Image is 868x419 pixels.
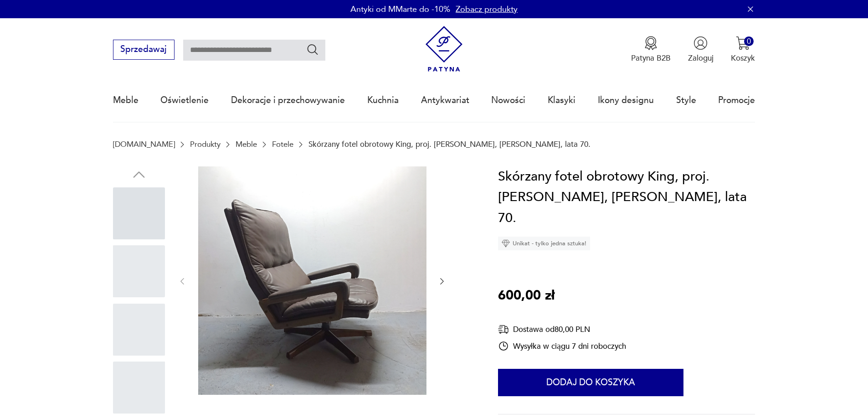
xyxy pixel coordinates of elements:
a: Meble [113,79,139,121]
p: Zaloguj [688,53,714,63]
img: Zdjęcie produktu Skórzany fotel obrotowy King, proj. Andre Vanderbeuck, Strassle, lata 70. [198,166,426,395]
a: Oświetlenie [160,79,209,121]
a: Ikony designu [598,79,654,121]
a: Style [676,79,696,121]
a: Sprzedawaj [113,47,175,54]
a: Produkty [190,140,221,149]
a: Fotele [272,140,293,149]
a: Zobacz produkty [456,4,518,15]
div: Dostawa od 80,00 PLN [498,324,626,335]
a: Klasyki [548,79,575,121]
a: Antykwariat [421,79,469,121]
p: Skórzany fotel obrotowy King, proj. [PERSON_NAME], [PERSON_NAME], lata 70. [308,140,591,149]
img: Ikonka użytkownika [693,36,708,50]
button: 0Koszyk [731,36,755,63]
img: Ikona koszyka [736,36,750,50]
button: Szukaj [306,43,319,56]
button: Zaloguj [688,36,714,63]
div: Unikat - tylko jedna sztuka! [498,237,590,250]
button: Sprzedawaj [113,40,175,60]
button: Dodaj do koszyka [498,369,683,396]
p: Koszyk [731,53,755,63]
img: Ikona diamentu [502,239,510,248]
p: 600,00 zł [498,285,555,306]
img: Patyna - sklep z meblami i dekoracjami vintage [421,26,467,72]
button: Patyna B2B [631,36,671,63]
a: Dekoracje i przechowywanie [231,79,345,121]
a: Meble [236,140,257,149]
a: Ikona medaluPatyna B2B [631,36,671,63]
div: Wysyłka w ciągu 7 dni roboczych [498,341,626,352]
img: Ikona dostawy [498,324,509,335]
a: [DOMAIN_NAME] [113,140,175,149]
h1: Skórzany fotel obrotowy King, proj. [PERSON_NAME], [PERSON_NAME], lata 70. [498,166,755,229]
div: 0 [744,36,754,46]
img: Ikona medalu [644,36,658,50]
a: Kuchnia [367,79,399,121]
p: Patyna B2B [631,53,671,63]
a: Nowości [491,79,525,121]
p: Antyki od MMarte do -10% [350,4,450,15]
a: Promocje [718,79,755,121]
